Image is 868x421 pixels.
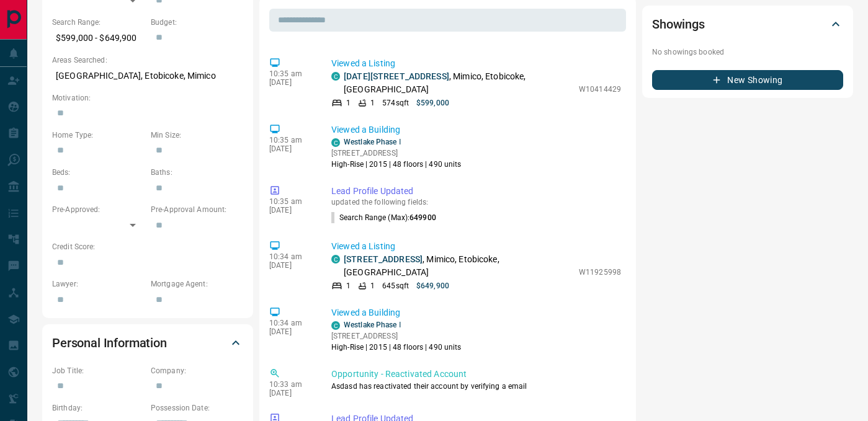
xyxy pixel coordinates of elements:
p: High-Rise | 2015 | 48 floors | 490 units [331,159,462,170]
p: No showings booked [652,47,843,58]
p: Viewed a Building [331,306,621,319]
p: [DATE] [269,389,313,397]
h2: Personal Information [52,333,167,353]
p: $649,900 [416,280,449,291]
a: Westlake Phase Ⅰ [344,321,401,329]
p: 10:35 am [269,197,313,206]
p: 1 [370,280,375,291]
p: Viewed a Building [331,123,621,136]
p: Mortgage Agent: [151,278,243,290]
p: Min Size: [151,130,243,141]
p: Pre-Approved: [52,204,145,215]
a: [STREET_ADDRESS] [344,254,423,264]
h2: Showings [652,14,705,34]
p: 1 [370,97,375,109]
p: Opportunity - Reactivated Account [331,368,621,381]
p: [DATE] [269,261,313,270]
p: [DATE] [269,144,313,153]
p: Search Range (Max) : [331,212,436,223]
div: Showings [652,9,843,39]
p: Possession Date: [151,402,243,414]
p: Lawyer: [52,278,145,290]
div: condos.ca [331,255,340,264]
div: condos.ca [331,321,340,330]
p: Budget: [151,17,243,28]
a: Westlake Phase Ⅰ [344,138,401,146]
p: Viewed a Listing [331,240,621,253]
p: 574 sqft [382,97,409,109]
p: updated the following fields: [331,198,621,206]
p: Company: [151,365,243,376]
p: 10:34 am [269,319,313,327]
p: Home Type: [52,130,145,141]
p: Beds: [52,167,145,178]
p: Lead Profile Updated [331,185,621,198]
p: [STREET_ADDRESS] [331,148,462,159]
p: W11925998 [579,267,621,278]
p: $599,000 - $649,900 [52,28,145,48]
p: Job Title: [52,365,145,376]
span: 649900 [409,213,436,222]
p: Areas Searched: [52,55,243,66]
p: [DATE] [269,327,313,336]
p: W10414429 [579,84,621,95]
div: Personal Information [52,328,243,358]
p: Credit Score: [52,241,243,252]
p: Asdasd has reactivated their account by verifying a email [331,381,621,392]
p: Baths: [151,167,243,178]
p: 10:34 am [269,252,313,261]
p: Viewed a Listing [331,57,621,70]
p: $599,000 [416,97,449,109]
p: Motivation: [52,92,243,104]
div: condos.ca [331,138,340,147]
p: [DATE] [269,78,313,87]
p: 10:33 am [269,380,313,389]
button: New Showing [652,70,843,90]
p: , Mimico, Etobicoke, [GEOGRAPHIC_DATA] [344,70,573,96]
p: 10:35 am [269,69,313,78]
p: Pre-Approval Amount: [151,204,243,215]
p: , Mimico, Etobicoke, [GEOGRAPHIC_DATA] [344,253,573,279]
p: [DATE] [269,206,313,215]
p: 1 [346,97,351,109]
p: Search Range: [52,17,145,28]
p: [STREET_ADDRESS] [331,330,462,342]
p: 10:35 am [269,136,313,144]
p: 645 sqft [382,280,409,291]
p: 1 [346,280,351,291]
p: High-Rise | 2015 | 48 floors | 490 units [331,342,462,353]
div: condos.ca [331,72,340,81]
a: [DATE][STREET_ADDRESS] [344,71,449,81]
p: [GEOGRAPHIC_DATA], Etobicoke, Mimico [52,66,243,86]
p: Birthday: [52,402,145,414]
